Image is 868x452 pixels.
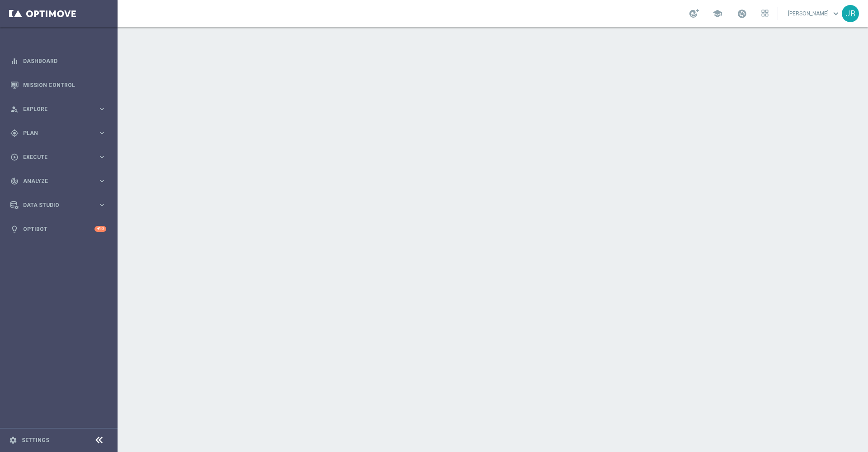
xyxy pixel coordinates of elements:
[10,225,19,233] i: lightbulb
[10,105,19,113] i: person_search
[10,178,107,185] button: track_changes Analyze keyboard_arrow_right
[10,177,98,185] div: Analyze
[10,153,98,161] div: Execute
[9,436,17,444] i: settings
[23,106,98,112] span: Explore
[98,153,106,161] i: keyboard_arrow_right
[10,129,98,137] div: Plan
[23,217,94,241] a: Optibot
[23,154,98,160] span: Execute
[10,217,106,241] div: Optibot
[10,105,98,113] div: Explore
[98,129,106,137] i: keyboard_arrow_right
[10,226,107,233] button: lightbulb Optibot +10
[10,129,19,137] i: gps_fixed
[10,201,98,209] div: Data Studio
[10,57,19,65] i: equalizer
[10,153,19,161] i: play_circle_outline
[10,49,106,73] div: Dashboard
[10,82,107,89] button: Mission Control
[787,7,842,20] a: [PERSON_NAME]keyboard_arrow_down
[94,226,106,232] div: +10
[23,73,106,97] a: Mission Control
[98,177,106,185] i: keyboard_arrow_right
[10,73,106,97] div: Mission Control
[10,177,19,185] i: track_changes
[23,130,98,136] span: Plan
[23,178,98,184] span: Analyze
[23,202,98,208] span: Data Studio
[98,201,106,209] i: keyboard_arrow_right
[22,438,49,443] a: Settings
[10,154,107,161] button: play_circle_outline Execute keyboard_arrow_right
[10,58,107,65] button: equalizer Dashboard
[831,9,841,19] span: keyboard_arrow_down
[10,130,107,137] button: gps_fixed Plan keyboard_arrow_right
[98,105,106,113] i: keyboard_arrow_right
[10,106,107,113] button: person_search Explore keyboard_arrow_right
[10,202,107,209] button: Data Studio keyboard_arrow_right
[712,9,722,19] span: school
[23,49,106,73] a: Dashboard
[842,5,859,22] div: JB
